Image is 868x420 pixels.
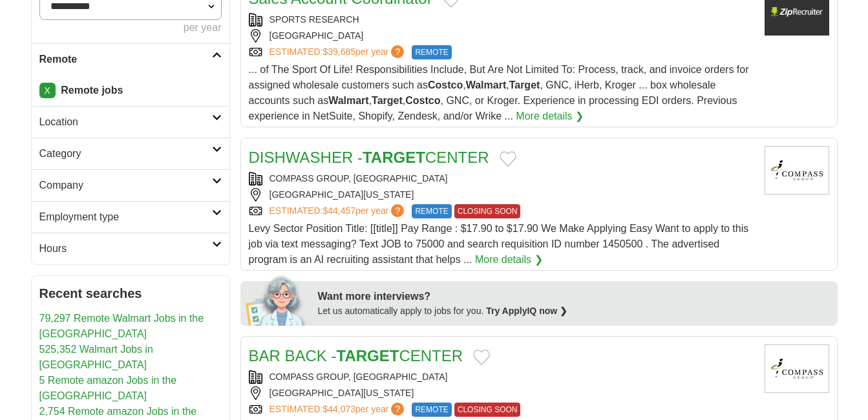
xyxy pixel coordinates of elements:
[249,188,754,202] div: [GEOGRAPHIC_DATA][US_STATE]
[249,13,754,26] div: SPORTS RESEARCH
[318,289,830,304] div: Want more interviews?
[363,149,425,166] strong: TARGET
[39,313,204,339] a: 79,297 Remote Walmart Jobs in the [GEOGRAPHIC_DATA]
[412,45,451,59] span: REMOTE
[39,344,153,370] a: 525,352 Walmart Jobs in [GEOGRAPHIC_DATA]
[249,149,489,166] a: DISHWASHER -TARGETCENTER
[391,204,404,217] span: ?
[32,138,229,169] a: Category
[765,146,829,194] img: Compass Group, North America logo
[270,173,448,184] a: COMPASS GROUP, [GEOGRAPHIC_DATA]
[405,95,440,106] strong: Costco
[32,43,229,75] a: Remote
[428,79,463,90] strong: Costco
[516,109,584,124] a: More details ❯
[249,29,754,43] div: [GEOGRAPHIC_DATA]
[509,79,540,90] strong: Target
[475,252,543,268] a: More details ❯
[454,403,521,417] span: CLOSING SOON
[318,304,830,318] div: Let us automatically apply to jobs for you.
[39,114,212,130] h2: Location
[39,178,212,193] h2: Company
[249,347,463,364] a: BAR BACK -TARGETCENTER
[500,151,516,167] button: Add to favorite jobs
[328,95,369,106] strong: Walmart
[412,204,451,218] span: REMOTE
[246,274,308,326] img: apply-iq-scientist.png
[39,375,177,401] a: 5 Remote amazon Jobs in the [GEOGRAPHIC_DATA]
[270,204,407,218] a: ESTIMATED:$44,457per year?
[39,52,212,67] h2: Remote
[249,64,749,121] span: ... of The Sport Of Life! Responsibilities Include, But Are Not Limited To: Process, track, and i...
[412,403,451,417] span: REMOTE
[32,233,229,264] a: Hours
[454,204,521,218] span: CLOSING SOON
[39,284,222,303] h2: Recent searches
[32,201,229,233] a: Employment type
[39,83,56,98] a: X
[323,404,355,414] span: $44,073
[39,146,212,162] h2: Category
[323,47,355,57] span: $39,685
[466,79,507,90] strong: Walmart
[249,386,754,400] div: [GEOGRAPHIC_DATA][US_STATE]
[337,347,399,364] strong: TARGET
[32,106,229,138] a: Location
[270,403,407,417] a: ESTIMATED:$44,073per year?
[391,403,404,415] span: ?
[486,306,567,316] a: Try ApplyIQ now ❯
[270,372,448,382] a: COMPASS GROUP, [GEOGRAPHIC_DATA]
[372,95,403,106] strong: Target
[391,45,404,58] span: ?
[32,169,229,201] a: Company
[323,205,355,216] span: $44,457
[765,344,829,393] img: Compass Group, North America logo
[473,350,490,365] button: Add to favorite jobs
[39,241,212,257] h2: Hours
[39,20,222,36] div: per year
[270,45,407,59] a: ESTIMATED:$39,685per year?
[61,85,123,96] strong: Remote jobs
[249,223,749,265] span: Levy Sector Position Title: [[title]] Pay Range : $17.90 to $17.90 We Make Applying Easy Want to ...
[39,209,212,225] h2: Employment type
